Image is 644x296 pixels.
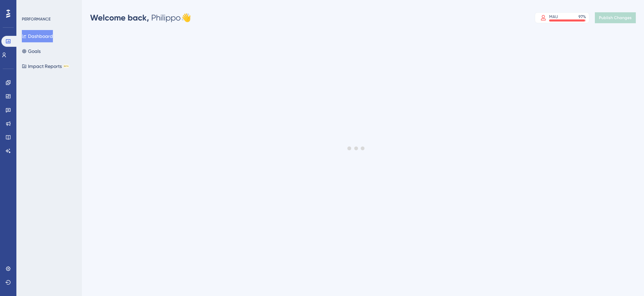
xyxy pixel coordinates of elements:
button: Goals [22,45,41,57]
button: Publish Changes [595,12,636,23]
div: 97 % [578,14,586,19]
div: PERFORMANCE [22,16,51,22]
div: Philippo 👋 [90,12,191,23]
span: Publish Changes [599,15,632,20]
button: Impact ReportsBETA [22,60,69,72]
div: BETA [63,65,69,68]
span: Welcome back, [90,13,149,23]
button: Dashboard [22,30,53,42]
div: MAU [549,14,558,19]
